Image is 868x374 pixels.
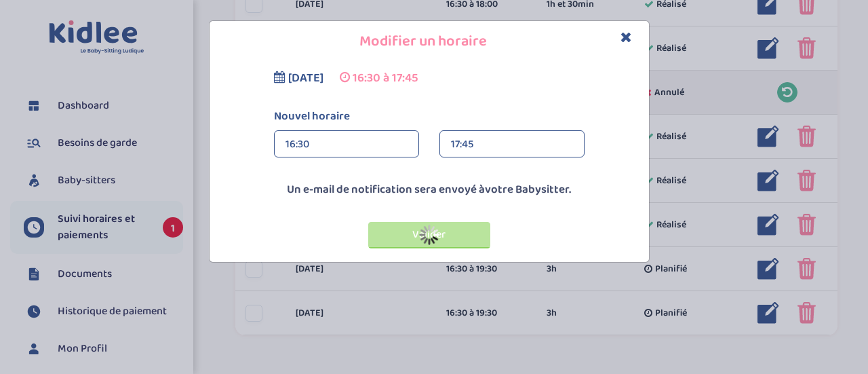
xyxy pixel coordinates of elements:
img: loader_sticker.gif [419,225,439,245]
span: votre Babysitter. [485,181,571,199]
p: Un e-mail de notification sera envoyé à [213,181,646,199]
div: 16:30 [285,131,408,158]
h4: Modifier un horaire [220,31,639,52]
span: 16:30 à 17:45 [353,69,418,88]
label: Nouvel horaire [264,108,595,126]
div: 17:45 [451,131,573,158]
button: Close [620,30,632,45]
span: [DATE] [288,69,323,88]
